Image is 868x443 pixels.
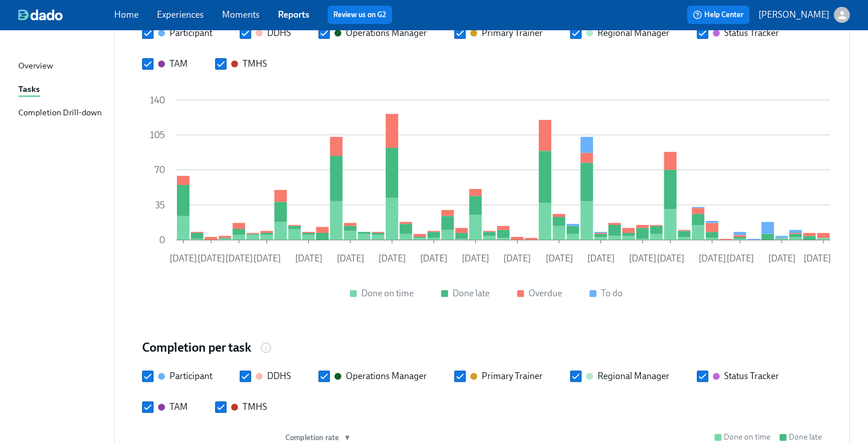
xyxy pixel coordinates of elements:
[337,252,364,263] tspan: [DATE]
[629,252,656,263] tspan: [DATE]
[169,401,188,413] div: TAM
[693,9,744,21] span: Help Center
[768,252,796,263] tspan: [DATE]
[789,432,822,442] div: Done late
[420,252,447,263] tspan: [DATE]
[699,252,726,263] tspan: [DATE]
[378,252,406,263] tspan: [DATE]
[18,83,40,97] div: Tasks
[482,370,543,382] div: Primary Trainer
[114,9,139,20] a: Home
[243,58,267,70] div: TMHS
[546,252,573,263] tspan: [DATE]
[528,287,562,300] div: Overdue
[285,433,351,442] button: Completion rate▼
[18,59,105,74] a: Overview
[295,252,322,263] tspan: [DATE]
[285,433,339,442] div: Completion rate
[587,252,615,263] tspan: [DATE]
[346,27,427,39] div: Operations Manager
[657,252,684,263] tspan: [DATE]
[169,252,197,263] tspan: [DATE]
[346,370,427,382] div: Operations Manager
[169,370,212,382] div: Participant
[726,252,754,263] tspan: [DATE]
[333,9,386,21] a: Review us on G2
[758,9,829,21] p: [PERSON_NAME]
[361,287,414,300] div: Done on time
[169,58,188,70] div: TAM
[18,9,63,21] img: dado
[225,252,253,263] tspan: [DATE]
[169,27,212,39] div: Participant
[197,252,225,263] tspan: [DATE]
[687,6,749,24] button: Help Center
[18,106,105,120] a: Completion Drill-down
[278,9,309,20] a: Reports
[462,252,489,263] tspan: [DATE]
[724,370,779,382] div: Status Tracker
[597,370,669,382] div: Regional Manager
[18,83,105,97] a: Tasks
[155,164,165,175] tspan: 70
[804,252,831,263] tspan: [DATE]
[597,27,669,39] div: Regional Manager
[18,106,102,120] div: Completion Drill-down
[142,339,251,356] h4: Completion per task
[157,9,204,20] a: Experiences
[150,130,165,140] tspan: 105
[601,287,623,300] div: To do
[724,432,770,442] div: Done on time
[18,9,114,21] a: dado
[155,199,165,210] tspan: 35
[344,433,351,442] div: ▼
[260,342,272,353] svg: The rate at which tasks were completed, excluding Upcoming and Skipped tasks
[253,252,280,263] tspan: [DATE]
[18,59,53,74] div: Overview
[503,252,531,263] tspan: [DATE]
[267,370,291,382] div: DDHS
[267,27,291,39] div: DDHS
[758,7,850,23] button: [PERSON_NAME]
[328,6,392,24] button: Review us on G2
[243,401,267,413] div: TMHS
[150,95,165,106] tspan: 140
[453,287,490,300] div: Done late
[222,9,260,20] a: Moments
[482,27,543,39] div: Primary Trainer
[159,235,165,245] tspan: 0
[724,27,779,39] div: Status Tracker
